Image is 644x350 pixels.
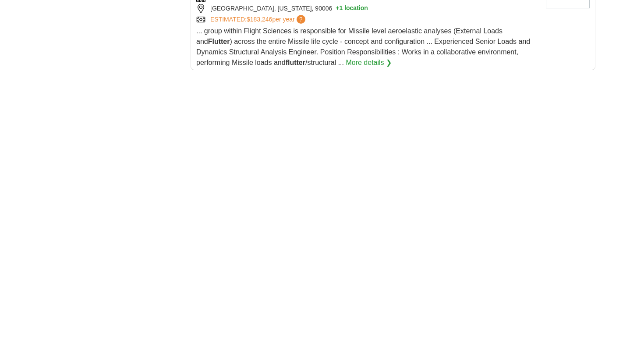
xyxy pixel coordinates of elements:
span: ? [297,15,305,24]
span: ... group within Flight Sciences is responsible for Missile level aeroelastic analyses (External ... [196,27,530,66]
button: +1 location [336,4,368,13]
div: [GEOGRAPHIC_DATA], [US_STATE], 90006 [196,4,539,13]
span: $183,246 [247,16,272,23]
strong: flutter [286,59,305,66]
span: + [336,4,339,13]
a: More details ❯ [346,57,392,68]
strong: Flutter [208,38,230,45]
a: ESTIMATED:$183,246per year? [210,15,307,24]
